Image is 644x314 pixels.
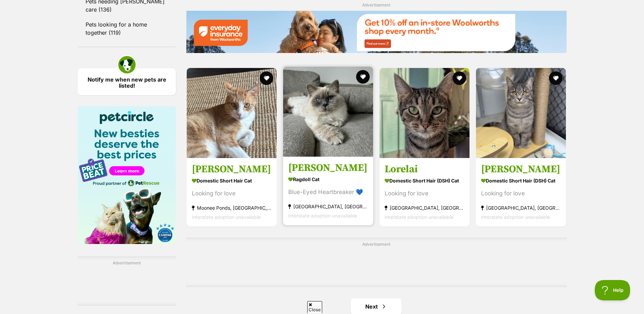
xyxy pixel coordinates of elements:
[283,156,373,225] a: [PERSON_NAME] Ragdoll Cat Blue-Eyed Heartbreaker 💙 [GEOGRAPHIC_DATA], [GEOGRAPHIC_DATA] Interstat...
[288,188,368,197] div: Blue-Eyed Heartbreaker 💙
[481,189,561,198] div: Looking for love
[362,2,390,7] span: Advertisement
[356,70,370,84] button: favourite
[186,11,567,54] a: Everyday Insurance promotional banner
[385,203,464,212] strong: [GEOGRAPHIC_DATA], [GEOGRAPHIC_DATA]
[283,67,373,157] img: Albert - Ragdoll Cat
[192,163,272,176] h3: [PERSON_NAME]
[595,280,630,300] iframe: Help Scout Beacon - Open
[380,68,470,158] img: Lorelai - Domestic Short Hair (DSH) Cat
[78,68,176,95] a: Notify me when new pets are listed!
[187,158,277,227] a: [PERSON_NAME] Domestic Short Hair Cat Looking for love Moonee Ponds, [GEOGRAPHIC_DATA] Interstate...
[453,71,466,85] button: favourite
[78,17,176,40] a: Pets looking for a home together (119)
[288,174,368,184] strong: Ragdoll Cat
[78,106,176,244] img: Pet Circle promo banner
[78,256,176,306] div: Advertisement
[192,176,272,186] strong: Domestic Short Hair Cat
[385,189,464,198] div: Looking for love
[187,68,277,158] img: Pedro - Domestic Short Hair Cat
[186,11,567,53] img: Everyday Insurance promotional banner
[481,176,561,186] strong: Domestic Short Hair (DSH) Cat
[192,203,272,212] strong: Moonee Ponds, [GEOGRAPHIC_DATA]
[186,238,567,287] div: Advertisement
[476,68,566,158] img: Monica - Domestic Short Hair (DSH) Cat
[192,214,261,220] span: Interstate adoption unavailable
[481,163,561,176] h3: [PERSON_NAME]
[476,158,566,227] a: [PERSON_NAME] Domestic Short Hair (DSH) Cat Looking for love [GEOGRAPHIC_DATA], [GEOGRAPHIC_DATA]...
[385,163,464,176] h3: Lorelai
[481,214,550,220] span: Interstate adoption unavailable
[288,213,357,219] span: Interstate adoption unavailable
[260,71,273,85] button: favourite
[288,161,368,174] h3: [PERSON_NAME]
[385,176,464,186] strong: Domestic Short Hair (DSH) Cat
[288,202,368,211] strong: [GEOGRAPHIC_DATA], [GEOGRAPHIC_DATA]
[192,189,272,198] div: Looking for love
[385,214,454,220] span: Interstate adoption unavailable
[481,203,561,212] strong: [GEOGRAPHIC_DATA], [GEOGRAPHIC_DATA]
[380,158,470,227] a: Lorelai Domestic Short Hair (DSH) Cat Looking for love [GEOGRAPHIC_DATA], [GEOGRAPHIC_DATA] Inter...
[549,71,563,85] button: favourite
[307,301,322,313] span: Close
